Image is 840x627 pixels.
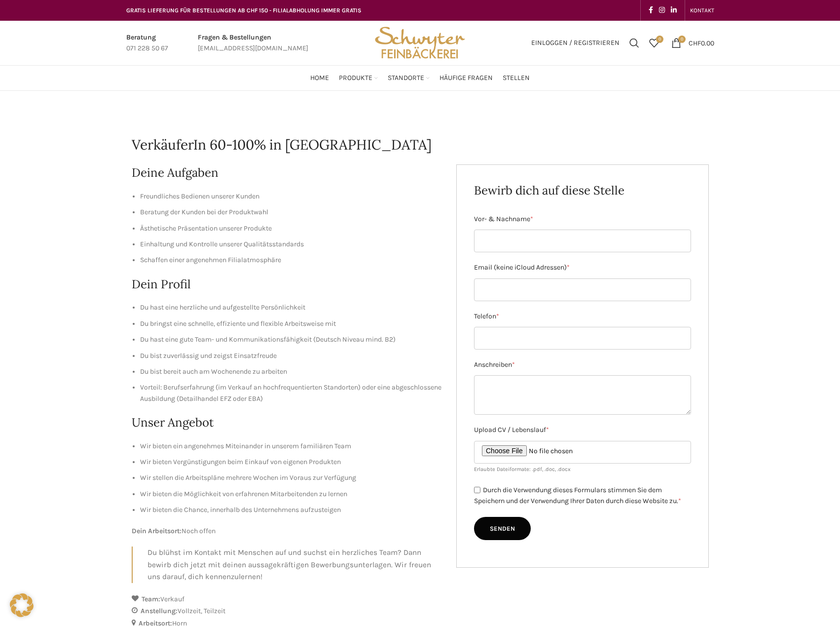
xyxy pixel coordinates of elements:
[140,302,442,313] li: Du hast eine herzliche und aufgestellte Persönlichkeit
[503,68,530,88] a: Stellen
[140,441,442,452] li: Wir bieten ein angenehmes Miteinander in unserem familiären Team
[132,527,182,535] strong: Dein Arbeitsort:
[140,191,442,202] li: Freundliches Bedienen unserer Kunden
[503,74,530,83] span: Stellen
[310,74,329,83] span: Home
[474,425,691,435] label: Upload CV / Lebenslauf
[147,547,442,583] p: Du blühst im Kontakt mit Menschen auf und suchst ein herzliches Team? Dann bewirb dich jetzt mit ...
[140,239,442,250] li: Einhaltung und Kontrolle unserer Qualitätsstandards
[388,74,424,83] span: Standorte
[140,382,442,404] li: Vorteil: Berufserfahrung (im Verkauf an hochfrequentierten Standorten) oder eine abgeschlossene A...
[121,68,719,88] div: Main navigation
[474,517,531,541] input: Senden
[668,3,680,17] a: Linkedin social link
[690,7,714,14] span: KONTAKT
[140,366,442,377] li: Du bist bereit auch am Wochenende zu arbeiten
[140,351,442,361] li: Du bist zuverlässig und zeigst Einsatzfreude
[126,7,362,14] span: GRATIS LIEFERUNG FÜR BESTELLUNGEN AB CHF 150 - FILIALABHOLUNG IMMER GRATIS
[140,207,442,218] li: Beratung der Kunden bei der Produktwahl
[690,0,714,20] a: KONTAKT
[140,223,442,234] li: Ästhetische Präsentation unserer Produkte
[141,607,178,615] strong: Anstellung:
[126,32,168,54] a: Infobox link
[142,595,160,603] strong: Team:
[140,489,442,500] li: Wir bieten die Möglichkeit von erfahrenen Mitarbeitenden zu lernen
[140,457,442,468] li: Wir bieten Vergünstigungen beim Einkauf von eigenen Produkten
[132,414,442,431] h2: Unser Angebot
[624,33,644,53] a: Suchen
[371,38,468,46] a: Site logo
[644,33,664,53] a: 0
[140,255,442,266] li: Schaffen einer angenehmen Filialatmosphäre
[132,164,442,181] h2: Deine Aufgaben
[371,21,468,65] img: Bäckerei Schwyter
[474,486,681,506] label: Durch die Verwendung dieses Formulars stimmen Sie dem Speichern und der Verwendung Ihrer Daten du...
[160,595,184,603] span: Verkauf
[388,68,430,88] a: Standorte
[474,466,571,472] small: Erlaubte Dateiformate: .pdf, .doc, .docx
[132,135,709,155] h1: VerkäuferIn 60-100% in [GEOGRAPHIC_DATA]
[132,276,442,293] h2: Dein Profil
[678,36,686,43] span: 0
[178,607,204,615] span: Vollzeit
[439,74,493,83] span: Häufige Fragen
[310,68,329,88] a: Home
[666,33,719,53] a: 0 CHF0.00
[644,33,664,53] div: Meine Wunschliste
[198,32,308,54] a: Infobox link
[474,262,691,273] label: Email (keine iCloud Adressen)
[339,74,372,83] span: Produkte
[339,68,378,88] a: Produkte
[689,39,714,47] bdi: 0.00
[140,472,442,483] li: Wir stellen die Arbeitspläne mehrere Wochen im Voraus zur Verfügung
[685,0,719,20] div: Secondary navigation
[646,3,656,17] a: Facebook social link
[689,39,701,47] span: CHF
[140,505,442,515] li: Wir bieten die Chance, innerhalb des Unternehmens aufzusteigen
[132,526,442,537] p: Noch offen
[140,334,442,345] li: Du hast eine gute Team- und Kommunikationsfähigkeit (Deutsch Niveau mind. B2)
[474,311,691,322] label: Telefon
[656,3,668,17] a: Instagram social link
[474,214,691,225] label: Vor- & Nachname
[526,33,624,53] a: Einloggen / Registrieren
[531,39,620,46] span: Einloggen / Registrieren
[140,318,442,329] li: Du bringst eine schnelle, effiziente und flexible Arbeitsweise mit
[656,36,663,43] span: 0
[474,359,691,370] label: Anschreiben
[439,68,493,88] a: Häufige Fragen
[474,182,691,199] h2: Bewirb dich auf diese Stelle
[204,607,225,615] span: Teilzeit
